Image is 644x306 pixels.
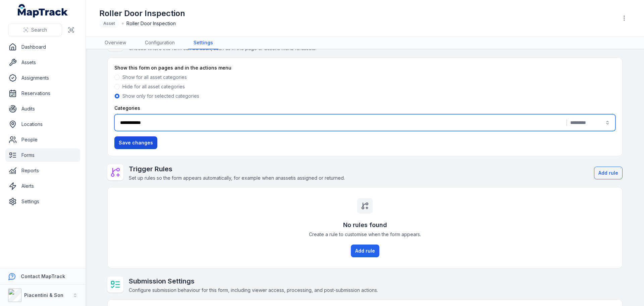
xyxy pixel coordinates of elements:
[5,102,80,116] a: Audits
[5,148,80,162] a: Forms
[18,4,68,17] a: MapTrack
[122,74,187,81] label: Show for all asset categories
[24,292,63,298] strong: Piacentini & Son
[129,175,345,181] span: Set up rules so the form appears automatically, for example when an asset is assigned or returned.
[188,37,218,49] a: Settings
[99,19,119,28] div: Asset
[351,245,379,257] button: Add rule
[594,167,623,179] button: Add rule
[129,276,378,286] h2: Submission Settings
[5,164,80,177] a: Reports
[114,64,231,71] label: Show this form on pages and in the actions menu
[8,24,62,36] button: Search
[5,118,80,131] a: Locations
[126,20,176,27] span: Roller Door Inspection
[114,136,157,149] button: Save changes
[122,83,185,90] label: Hide for all asset categories
[122,93,199,99] label: Show only for selected categories
[5,40,80,54] a: Dashboard
[5,56,80,69] a: Assets
[129,164,345,174] h2: Trigger Rules
[114,105,140,112] label: Categories
[99,37,131,49] a: Overview
[343,220,387,230] h3: No rules found
[5,179,80,193] a: Alerts
[140,37,180,49] a: Configuration
[309,231,421,238] span: Create a rule to customise when the form appears.
[114,114,615,131] button: |
[21,273,65,279] strong: Contact MapTrack
[5,71,80,85] a: Assignments
[5,87,80,100] a: Reservations
[99,8,185,19] h1: Roller Door Inspection
[5,133,80,146] a: People
[129,287,378,293] span: Configure submission behaviour for this form, including viewer access, processing, and post-submi...
[31,27,47,33] span: Search
[5,195,80,208] a: Settings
